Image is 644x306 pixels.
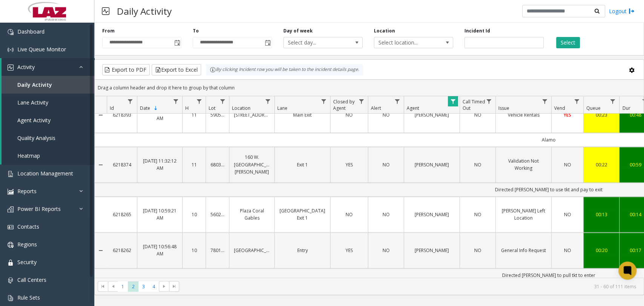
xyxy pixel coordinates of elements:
[279,247,326,254] a: Entry
[8,29,14,35] img: 'icon'
[110,105,114,111] span: Id
[8,189,14,195] img: 'icon'
[142,108,178,122] a: [DATE] 11:36:12 AM
[373,247,399,254] a: NO
[8,242,14,248] img: 'icon'
[209,105,215,111] span: Lot
[95,81,644,94] div: Drag a column header and drop it here to group by that column
[17,134,55,141] span: Quality Analysis
[463,98,485,111] span: Call Timed Out
[17,294,40,301] span: Rule Sets
[374,37,437,48] span: Select location...
[17,241,37,248] span: Regions
[185,105,189,111] span: H
[149,281,159,292] span: Page 4
[279,161,326,168] a: Exit 1
[142,157,178,172] a: [DATE] 11:32:12 AM
[8,47,14,53] img: 'icon'
[118,281,128,292] span: Page 1
[464,111,491,118] a: NO
[17,63,35,71] span: Activity
[8,224,14,230] img: 'icon'
[373,161,399,168] a: NO
[283,28,313,34] label: Day of week
[211,161,224,168] a: 680344
[588,111,615,118] a: 00:23
[500,247,547,254] a: General Info Request
[564,112,571,118] span: YES
[17,276,46,283] span: Call Centers
[392,96,402,106] a: Alert Filter Menu
[193,28,199,34] label: To
[409,161,455,168] a: [PERSON_NAME]
[8,277,14,283] img: 'icon'
[159,281,169,292] span: Go to the next page
[17,170,73,177] span: Location Management
[171,283,177,289] span: Go to the last page
[138,281,149,292] span: Page 3
[171,96,181,106] a: Date Filter Menu
[2,129,94,147] a: Quality Analysis
[142,207,178,221] a: [DATE] 10:59:21 AM
[102,28,115,34] label: From
[588,211,615,218] div: 00:13
[346,161,353,168] span: YES
[2,147,94,165] a: Heatmap
[564,211,571,218] span: NO
[17,188,37,195] span: Reports
[2,94,94,111] a: Lane Activity
[95,248,107,254] a: Collapse Details
[335,247,363,254] a: YES
[187,161,201,168] a: 11
[564,161,571,168] span: NO
[356,96,366,106] a: Closed by Agent Filter Menu
[498,105,509,111] span: Issue
[2,58,94,76] a: Activity
[500,111,547,118] a: Vehicle Rentals
[448,96,458,106] a: Agent Filter Menu
[184,283,636,290] kendo-pager-info: 31 - 60 of 111 items
[95,162,107,168] a: Collapse Details
[17,99,48,106] span: Lane Activity
[464,247,491,254] a: NO
[8,295,14,301] img: 'icon'
[8,171,14,177] img: 'icon'
[234,247,270,254] a: [GEOGRAPHIC_DATA]
[500,157,547,172] a: Validation Not Working
[95,96,644,278] div: Data table
[173,37,181,48] span: Toggle popup
[8,260,14,266] img: 'icon'
[2,76,94,94] a: Daily Activity
[588,161,615,168] a: 00:22
[111,211,132,218] a: 6218265
[373,211,399,218] a: NO
[335,161,363,168] a: YES
[263,96,273,106] a: Location Filter Menu
[100,283,106,289] span: Go to the first page
[128,281,138,292] span: Page 2
[194,96,204,106] a: H Filter Menu
[586,105,601,111] span: Queue
[111,161,132,168] a: 6218374
[373,111,399,118] a: NO
[217,96,227,106] a: Lot Filter Menu
[234,154,270,175] a: 160 W. [GEOGRAPHIC_DATA][PERSON_NAME]
[564,247,571,254] span: NO
[187,211,201,218] a: 10
[409,111,455,118] a: [PERSON_NAME]
[333,98,355,111] span: Closed by Agent
[277,105,287,111] span: Lane
[588,247,615,254] div: 00:20
[279,111,326,118] a: Main Exit
[111,247,132,254] a: 6218262
[279,207,326,221] a: [GEOGRAPHIC_DATA] Exit 1
[17,117,51,124] span: Agent Activity
[17,205,61,212] span: Power BI Reports
[371,105,381,111] span: Alert
[17,223,39,230] span: Contacts
[346,247,353,254] span: YES
[140,105,150,111] span: Date
[211,211,224,218] a: 560236
[556,37,580,48] button: Select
